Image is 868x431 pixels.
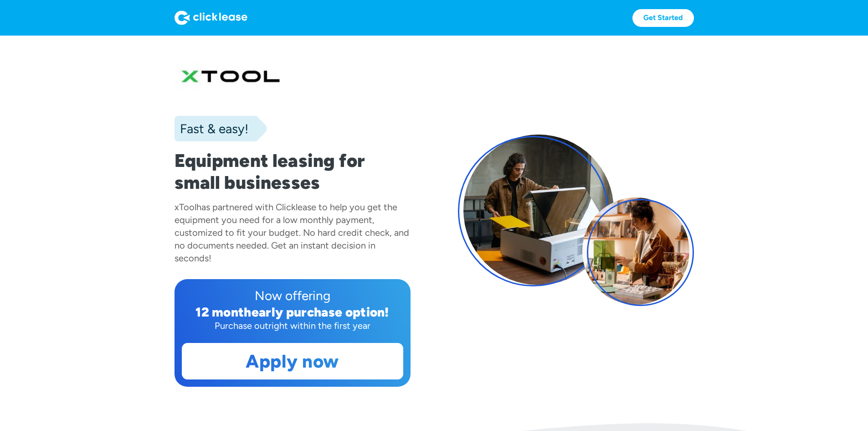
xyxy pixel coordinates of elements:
a: Get Started [632,9,694,27]
h1: Equipment leasing for small businesses [175,150,411,193]
div: has partnered with Clicklease to help you get the equipment you need for a low monthly payment, c... [175,202,409,264]
div: Now offering [182,286,403,305]
div: early purchase option! [252,304,389,320]
div: xTool [175,202,196,213]
a: Apply now [182,343,403,379]
img: Logo [175,10,247,25]
div: 12 month [195,304,252,320]
div: Fast & easy! [175,119,248,138]
div: Purchase outright within the first year [182,319,403,332]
